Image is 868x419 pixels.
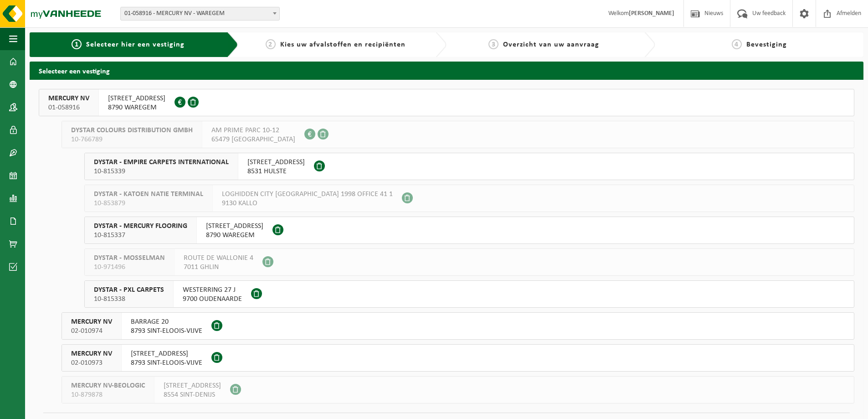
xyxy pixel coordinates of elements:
[71,390,145,399] span: 10-879878
[183,295,242,304] span: 9700 OUDENAARDE
[71,358,112,367] span: 02-010973
[206,222,263,231] span: [STREET_ADDRESS]
[131,349,202,358] span: [STREET_ADDRESS]
[30,62,863,79] h2: Selecteer een vestiging
[71,381,145,390] span: MERCURY NV-BEOLOGIC
[211,126,295,135] span: AM PRIME PARC 10-12
[266,39,276,49] span: 2
[184,253,253,263] span: ROUTE DE WALLONIE 4
[84,217,854,244] button: DYSTAR - MERCURY FLOORING 10-815337 [STREET_ADDRESS]8790 WAREGEM
[120,7,280,21] span: 01-058916 - MERCURY NV - WAREGEM
[121,7,279,20] span: 01-058916 - MERCURY NV - WAREGEM
[84,280,854,308] button: DYSTAR - PXL CARPETS 10-815338 WESTERRING 27 J9700 OUDENAARDE
[247,167,305,176] span: 8531 HULSTE
[71,317,112,326] span: MERCURY NV
[94,263,165,272] span: 10-971496
[108,103,165,112] span: 8790 WAREGEM
[222,199,393,208] span: 9130 KALLO
[94,158,229,167] span: DYSTAR - EMPIRE CARPETS INTERNATIONAL
[71,349,112,358] span: MERCURY NV
[39,89,854,116] button: MERCURY NV 01-058916 [STREET_ADDRESS]8790 WAREGEM
[629,10,674,17] strong: [PERSON_NAME]
[72,39,82,49] span: 1
[94,295,164,304] span: 10-815338
[183,285,242,295] span: WESTERRING 27 J
[503,41,599,48] span: Overzicht van uw aanvraag
[108,94,165,103] span: [STREET_ADDRESS]
[94,253,165,263] span: DYSTAR - MOSSELMAN
[94,231,187,240] span: 10-815337
[94,190,203,199] span: DYSTAR - KATOEN NATIE TERMINAL
[222,190,393,199] span: LOGHIDDEN CITY [GEOGRAPHIC_DATA] 1998 OFFICE 41 1
[131,326,202,336] span: 8793 SINT-ELOOIS-VIJVE
[94,167,229,176] span: 10-815339
[62,344,854,372] button: MERCURY NV 02-010973 [STREET_ADDRESS]8793 SINT-ELOOIS-VIJVE
[48,94,89,103] span: MERCURY NV
[247,158,305,167] span: [STREET_ADDRESS]
[131,317,202,326] span: BARRAGE 20
[746,41,787,48] span: Bevestiging
[94,285,164,295] span: DYSTAR - PXL CARPETS
[94,199,203,208] span: 10-853879
[86,41,185,48] span: Selecteer hier een vestiging
[71,326,112,336] span: 02-010974
[94,222,187,231] span: DYSTAR - MERCURY FLOORING
[164,381,221,390] span: [STREET_ADDRESS]
[71,135,193,144] span: 10-766789
[48,103,89,112] span: 01-058916
[84,153,854,180] button: DYSTAR - EMPIRE CARPETS INTERNATIONAL 10-815339 [STREET_ADDRESS]8531 HULSTE
[488,39,498,49] span: 3
[206,231,263,240] span: 8790 WAREGEM
[732,39,742,49] span: 4
[280,41,406,48] span: Kies uw afvalstoffen en recipiënten
[71,126,193,135] span: DYSTAR COLOURS DISTRIBUTION GMBH
[131,358,202,367] span: 8793 SINT-ELOOIS-VIJVE
[164,390,221,399] span: 8554 SINT-DENIJS
[184,263,253,272] span: 7011 GHLIN
[211,135,295,144] span: 65479 [GEOGRAPHIC_DATA]
[62,312,854,340] button: MERCURY NV 02-010974 BARRAGE 208793 SINT-ELOOIS-VIJVE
